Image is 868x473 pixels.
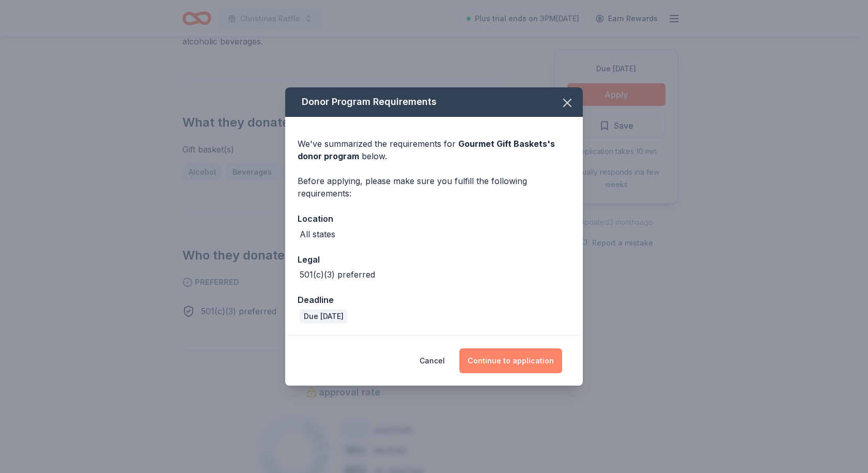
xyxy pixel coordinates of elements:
div: Legal [298,253,570,266]
div: Donor Program Requirements [285,87,583,117]
div: Location [298,212,570,225]
button: Continue to application [459,348,562,373]
button: Cancel [420,348,445,373]
div: All states [300,228,335,240]
div: We've summarized the requirements for below. [298,138,570,162]
div: Before applying, please make sure you fulfill the following requirements: [298,175,570,200]
div: Due [DATE] [300,309,348,324]
div: Deadline [298,293,570,307]
div: 501(c)(3) preferred [300,268,375,281]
